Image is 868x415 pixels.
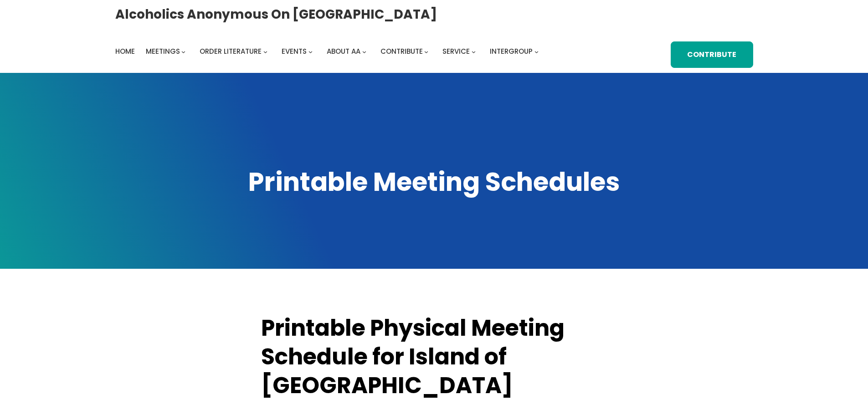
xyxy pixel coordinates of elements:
a: Service [442,45,470,58]
span: Intergroup [490,46,533,56]
span: Order Literature [200,46,262,56]
span: About AA [327,46,360,56]
a: Alcoholics Anonymous on [GEOGRAPHIC_DATA] [115,3,437,26]
a: Meetings [146,45,180,58]
button: Intergroup submenu [534,49,539,53]
button: Service submenu [472,49,476,53]
span: Contribute [380,46,423,56]
a: Home [115,45,135,58]
button: About AA submenu [362,49,366,53]
a: Events [282,45,307,58]
button: Meetings submenu [181,49,185,53]
a: About AA [327,45,360,58]
span: Home [115,46,135,56]
span: Events [282,46,307,56]
button: Contribute submenu [424,49,428,53]
h2: Printable Physical Meeting Schedule for Island of [GEOGRAPHIC_DATA] [261,314,607,400]
h1: Printable Meeting Schedules [115,165,753,200]
button: Events submenu [308,49,313,53]
span: Meetings [146,46,180,56]
span: Service [442,46,470,56]
a: Intergroup [490,45,533,58]
nav: Intergroup [115,45,542,58]
a: Contribute [671,41,753,68]
button: Order Literature submenu [263,49,267,53]
a: Contribute [380,45,423,58]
